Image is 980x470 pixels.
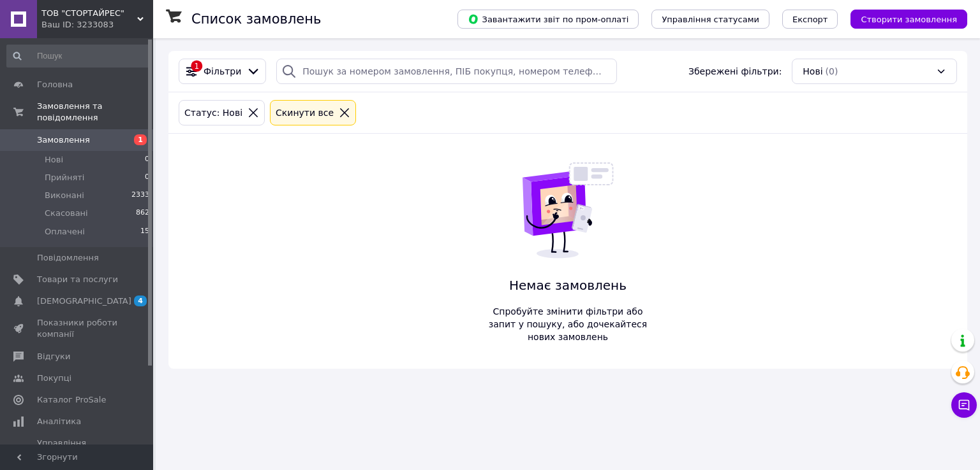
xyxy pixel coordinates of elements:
button: Створити замовлення [850,10,967,29]
span: Каталог ProSale [37,394,106,406]
h1: Список замовлень [191,11,321,27]
span: 4 [134,296,147,306]
span: [DEMOGRAPHIC_DATA] [37,296,131,307]
input: Пошук за номером замовлення, ПІБ покупця, номером телефону, Email, номером накладної [276,59,616,84]
button: Експорт [782,10,838,29]
span: Показники роботи компанії [37,317,118,340]
span: Покупці [37,373,71,384]
span: Немає замовлень [484,276,652,295]
span: 2333 [131,190,149,201]
span: 1 [134,134,147,145]
span: 0 [145,154,149,166]
span: Повідомлення [37,252,99,264]
span: Управління сайтом [37,438,118,460]
div: Cкинути все [273,106,336,120]
span: Спробуйте змінити фільтри або запит у пошуку, або дочекайтеся нових замовлень [484,305,652,343]
span: Товари та послуги [37,274,118,285]
button: Чат з покупцем [951,392,977,418]
span: 0 [145,172,149,183]
span: Збережені фільтри: [688,65,782,78]
span: 15 [140,226,149,238]
span: Прийняті [45,172,84,183]
button: Управління статусами [651,10,769,29]
a: Створити замовлення [838,13,967,24]
span: Нові [803,65,822,78]
span: (0) [826,66,838,76]
span: Фільтри [204,65,241,78]
span: Аналітика [37,416,81,427]
span: Замовлення та повідомлення [37,101,153,124]
span: Управління статусами [662,15,759,24]
span: Виконані [45,190,84,201]
input: Пошук [6,45,151,68]
span: Замовлення [37,134,90,146]
span: Головна [37,79,73,90]
span: Експорт [792,15,828,24]
span: Оплачені [45,226,85,238]
div: Ваш ID: 3233083 [41,19,153,31]
span: Нові [45,154,63,166]
div: Статус: Нові [182,106,245,120]
span: 862 [136,208,149,219]
span: Відгуки [37,351,70,362]
span: Скасовані [45,208,88,219]
span: ТОВ "СТОРТАЙРЕС" [41,8,137,19]
span: Завантажити звіт по пром-оплаті [468,13,628,25]
button: Завантажити звіт по пром-оплаті [457,10,639,29]
span: Створити замовлення [861,15,957,24]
